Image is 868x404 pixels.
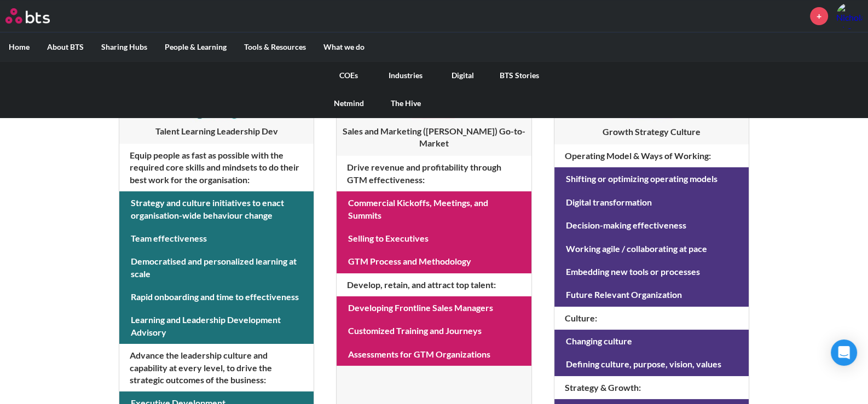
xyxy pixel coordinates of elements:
[5,8,50,24] img: BTS Logo
[156,33,235,61] label: People & Learning
[119,144,314,191] h4: Equip people as fast as possible with the required core skills and mindsets to do their best work...
[337,156,531,191] h4: Drive revenue and profitability through GTM effectiveness :
[38,33,92,61] label: About BTS
[836,3,863,29] img: Nicholas Choe
[5,8,70,24] a: Go home
[554,144,749,167] h4: Operating Model & Ways of Working :
[831,339,857,366] div: Open Intercom Messenger
[119,344,314,391] h4: Advance the leadership culture and capability at every level, to drive the strategic outcomes of ...
[554,307,749,330] h4: Culture :
[92,33,156,61] label: Sharing Hubs
[119,125,314,137] h3: Talent Learning Leadership Dev
[235,33,315,61] label: Tools & Resources
[554,376,749,399] h4: Strategy & Growth :
[810,7,828,25] a: +
[836,3,863,29] a: Profile
[337,273,531,296] h4: Develop, retain, and attract top talent :
[315,33,373,61] label: What we do
[554,126,749,138] h3: Growth Strategy Culture
[337,125,531,150] h3: Sales and Marketing ([PERSON_NAME]) Go-to-Market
